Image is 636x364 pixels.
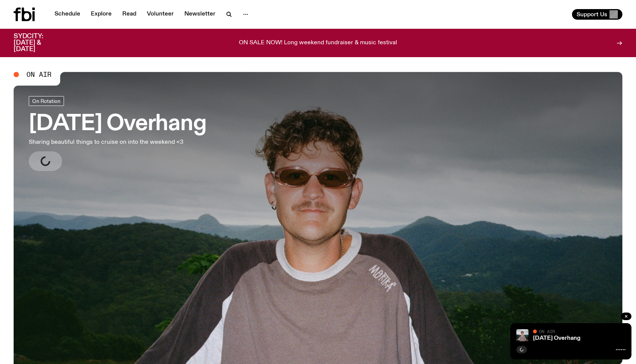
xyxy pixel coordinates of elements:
[86,9,116,20] a: Explore
[516,329,528,341] img: Harrie Hastings stands in front of cloud-covered sky and rolling hills. He's wearing sunglasses a...
[180,9,220,20] a: Newsletter
[32,98,61,104] span: On Rotation
[29,96,206,171] a: [DATE] OverhangSharing beautiful things to cruise on into the weekend <3
[50,9,85,20] a: Schedule
[26,71,51,78] span: On Air
[577,11,607,18] span: Support Us
[29,138,206,147] p: Sharing beautiful things to cruise on into the weekend <3
[539,329,555,334] span: On Air
[29,96,64,106] a: On Rotation
[572,9,622,20] button: Support Us
[239,40,397,47] p: ON SALE NOW! Long weekend fundraiser & music festival
[29,114,206,135] h3: [DATE] Overhang
[14,33,62,53] h3: SYDCITY: [DATE] & [DATE]
[533,335,580,341] a: [DATE] Overhang
[118,9,141,20] a: Read
[142,9,178,20] a: Volunteer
